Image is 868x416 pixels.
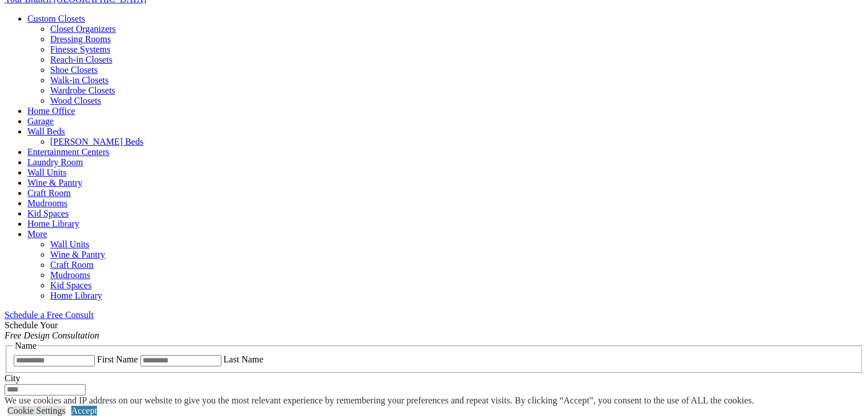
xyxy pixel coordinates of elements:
[50,250,105,259] a: Wine & Pantry
[50,55,112,64] a: Reach-in Closets
[27,178,82,187] a: Wine & Pantry
[5,373,21,383] label: City
[14,341,38,351] legend: Name
[50,96,101,105] a: Wood Closets
[224,354,264,364] label: Last Name
[50,24,116,34] a: Closet Organizers
[5,310,94,320] a: Schedule a Free Consult (opens a dropdown menu)
[50,34,111,44] a: Dressing Rooms
[27,229,47,239] a: More menu text will display only on big screen
[27,116,54,126] a: Garage
[50,239,89,249] a: Wall Units
[27,127,65,136] a: Wall Beds
[27,198,67,208] a: Mudrooms
[50,44,110,54] a: Finesse Systems
[50,291,102,300] a: Home Library
[27,14,85,23] a: Custom Closets
[5,395,754,406] div: We use cookies and IP address on our website to give you the most relevant experience by remember...
[27,209,68,218] a: Kid Spaces
[50,137,143,146] a: [PERSON_NAME] Beds
[5,331,99,340] em: Free Design Consultation
[27,157,83,167] a: Laundry Room
[27,147,110,157] a: Entertainment Centers
[50,270,90,280] a: Mudrooms
[50,260,94,270] a: Craft Room
[7,406,66,415] a: Cookie Settings
[27,106,75,116] a: Home Office
[50,280,91,290] a: Kid Spaces
[71,406,97,415] a: Accept
[97,354,138,364] label: First Name
[50,65,98,75] a: Shoe Closets
[50,85,115,95] a: Wardrobe Closets
[50,75,108,85] a: Walk-in Closets
[27,168,66,177] a: Wall Units
[27,219,79,229] a: Home Library
[5,320,99,340] span: Schedule Your
[27,188,71,198] a: Craft Room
